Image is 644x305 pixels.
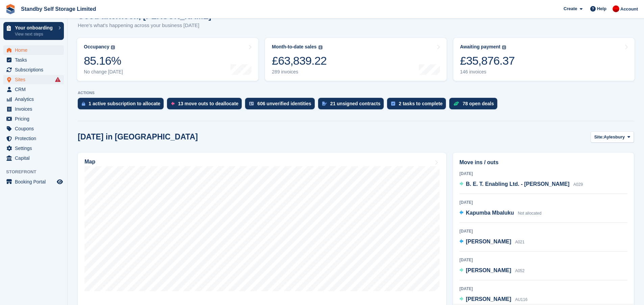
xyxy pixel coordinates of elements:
span: Storefront [6,169,67,175]
img: verify_identity-adf6edd0f0f0b5bbfe63781bf79b02c33cf7c696d77639b501bdc392416b5a36.svg [249,102,254,106]
a: 2 tasks to complete [387,98,449,113]
span: Booking Portal [15,177,55,187]
div: Occupancy [84,44,109,50]
span: Subscriptions [15,65,55,74]
span: Pricing [15,114,55,124]
div: £35,876.37 [460,54,515,68]
a: Your onboarding View next steps [3,22,64,40]
a: 13 move outs to deallocate [167,98,245,113]
span: Account [620,6,638,13]
a: menu [3,177,64,187]
h2: Map [85,159,95,165]
a: menu [3,104,64,114]
a: 606 unverified identities [245,98,318,113]
h2: Move ins / outs [459,158,627,167]
a: menu [3,65,64,74]
span: B. E. T. Enabling Ltd. - [PERSON_NAME] [466,181,570,187]
span: AU116 [515,297,528,302]
div: Awaiting payment [460,44,501,50]
a: menu [3,55,64,65]
p: ACTIONS [78,91,634,95]
span: [PERSON_NAME] [466,239,511,244]
span: Help [597,5,606,12]
div: [DATE] [459,199,627,205]
span: A021 [515,240,525,244]
a: menu [3,124,64,133]
div: 13 move outs to deallocate [178,101,238,106]
a: menu [3,114,64,124]
span: Tasks [15,55,55,65]
div: 1 active subscription to allocate [89,101,160,106]
span: Sites [15,75,55,84]
p: Your onboarding [15,25,55,30]
img: icon-info-grey-7440780725fd019a000dd9b08b2336e03edf1995a4989e88bcd33f0948082b44.svg [318,45,323,49]
img: deal-1b604bf984904fb50ccaf53a9ad4b4a5d6e5aea283cecdc64d6e3604feb123c2.svg [453,101,459,106]
p: View next steps [15,31,55,37]
img: icon-info-grey-7440780725fd019a000dd9b08b2336e03edf1995a4989e88bcd33f0948082b44.svg [502,45,506,49]
div: [DATE] [459,171,627,177]
a: menu [3,134,64,143]
div: 21 unsigned contracts [330,101,381,106]
img: move_outs_to_deallocate_icon-f764333ba52eb49d3ac5e1228854f67142a1ed5810a6f6cc68b1a99e826820c5.svg [171,102,174,106]
img: Aaron Winter [613,5,619,12]
p: Here's what's happening across your business [DATE] [78,22,211,29]
a: 1 active subscription to allocate [78,98,167,113]
span: Site: [594,134,604,140]
span: [PERSON_NAME] [466,296,511,302]
div: 85.16% [84,54,123,68]
button: Site: Aylesbury [591,131,634,143]
img: task-75834270c22a3079a89374b754ae025e5fb1db73e45f91037f5363f120a921f8.svg [391,102,395,106]
a: Kapumba Mbaluku Not allocated [459,209,542,218]
a: menu [3,153,64,163]
a: menu [3,75,64,84]
span: Create [564,5,577,12]
span: Analytics [15,94,55,104]
span: Settings [15,144,55,153]
a: Preview store [56,178,64,186]
i: Smart entry sync failures have occurred [55,77,61,82]
span: Protection [15,134,55,143]
img: contract_signature_icon-13c848040528278c33f63329250d36e43548de30e8caae1d1a13099fd9432cc5.svg [322,102,327,106]
a: [PERSON_NAME] AU116 [459,295,527,304]
span: CRM [15,85,55,94]
div: 606 unverified identities [257,101,311,106]
span: Coupons [15,124,55,133]
span: Home [15,45,55,55]
div: [DATE] [459,286,627,292]
a: menu [3,144,64,153]
div: [DATE] [459,257,627,263]
div: No change [DATE] [84,69,123,75]
img: active_subscription_to_allocate_icon-d502201f5373d7db506a760aba3b589e785aa758c864c3986d89f69b8ff3... [82,102,85,106]
a: Month-to-date sales £63,839.22 289 invoices [265,38,446,81]
img: icon-info-grey-7440780725fd019a000dd9b08b2336e03edf1995a4989e88bcd33f0948082b44.svg [111,45,115,49]
a: Standby Self Storage Limited [18,3,99,15]
div: 2 tasks to complete [399,101,443,106]
a: menu [3,45,64,55]
span: [PERSON_NAME] [466,267,511,273]
span: Capital [15,153,55,163]
a: menu [3,85,64,94]
div: 78 open deals [462,101,494,106]
span: Aylesbury [604,134,625,140]
span: A029 [573,182,583,187]
a: B. E. T. Enabling Ltd. - [PERSON_NAME] A029 [459,180,583,189]
span: Kapumba Mbaluku [466,210,514,216]
a: [PERSON_NAME] A021 [459,238,525,246]
img: stora-icon-8386f47178a22dfd0bd8f6a31ec36ba5ce8667c1dd55bd0f319d3a0aa187defe.svg [5,4,16,14]
a: Occupancy 85.16% No change [DATE] [77,38,258,81]
span: Invoices [15,104,55,114]
a: 78 open deals [449,98,501,113]
a: Awaiting payment £35,876.37 146 invoices [453,38,635,81]
div: [DATE] [459,228,627,234]
div: £63,839.22 [272,54,327,68]
a: menu [3,94,64,104]
div: Month-to-date sales [272,44,316,50]
a: 21 unsigned contracts [318,98,387,113]
div: 289 invoices [272,69,327,75]
span: A052 [515,268,525,273]
div: 146 invoices [460,69,515,75]
span: Not allocated [518,211,542,216]
a: [PERSON_NAME] A052 [459,266,525,275]
h2: [DATE] in [GEOGRAPHIC_DATA] [78,132,198,141]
